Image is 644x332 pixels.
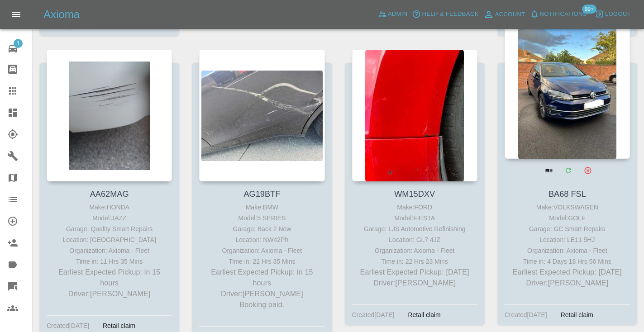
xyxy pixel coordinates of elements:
button: Help & Feedback [410,7,481,21]
p: Earliest Expected Pickup: in 15 hours [201,267,322,289]
p: Earliest Expected Pickup: in 15 hours [49,267,170,289]
button: Open drawer [5,4,27,25]
div: Organization: Axioma - Fleet [354,245,475,256]
div: Location: LE11 5HJ [507,234,628,245]
div: Model: GOLF [507,213,628,223]
a: Admin [376,7,410,21]
p: Driver: [PERSON_NAME] [354,278,475,289]
span: Account [495,9,525,20]
a: BA68 FSL [549,190,586,199]
a: AA62MAG [90,190,129,199]
div: Retail claim [96,320,142,331]
a: Account [481,7,528,22]
div: Model: JAZZ [49,213,170,223]
div: Time in: 4 Days 18 Hrs 56 Mins [507,256,628,267]
span: Admin [388,9,408,19]
div: Time in: 22 Hrs 35 Mins [201,256,322,267]
div: Model: 5 SERIES [201,213,322,223]
button: Notifications [528,7,589,21]
p: Earliest Expected Pickup: [DATE] [507,267,628,278]
div: Garage: LJS Automotive Refinishing [354,223,475,234]
p: Driver: [PERSON_NAME] [507,278,628,289]
span: Help & Feedback [422,9,478,19]
div: Make: HONDA [49,202,170,213]
p: Driver: [PERSON_NAME] [201,289,322,299]
a: AG19BTF [243,190,280,199]
div: Location: GL7 4JZ [354,234,475,245]
p: Booking paid. [201,299,322,310]
span: 1 [14,39,23,48]
a: Modify [559,161,577,180]
div: Retail claim [401,309,447,320]
div: Organization: Axioma - Fleet [507,245,628,256]
span: Notifications [540,9,587,19]
button: Archive [578,161,597,180]
button: Logout [593,7,633,21]
div: Garage: Back 2 New [201,223,322,234]
div: Make: VOLKSWAGEN [507,202,628,213]
div: Time in: 11 Hrs 35 Mins [49,256,170,267]
div: Location: NW42Ph [201,234,322,245]
span: 99+ [582,5,596,14]
div: Model: FIESTA [354,213,475,223]
h5: Axioma [43,7,80,22]
span: Logout [605,9,631,19]
div: Retail claim [554,309,600,320]
div: Garage: Quality Smart Repairs [49,223,170,234]
div: Created [DATE] [352,309,395,320]
div: Garage: GC Smart Repairs [507,223,628,234]
div: Organization: Axioma - Fleet [201,245,322,256]
div: Make: FORD [354,202,475,213]
p: Driver: [PERSON_NAME] [49,289,170,299]
a: WM15DXV [394,190,435,199]
div: Time in: 22 Hrs 23 Mins [354,256,475,267]
div: Created [DATE] [47,320,89,331]
a: View [539,161,558,180]
div: Location: [GEOGRAPHIC_DATA] [49,234,170,245]
div: Make: BMW [201,202,322,213]
div: Created [DATE] [505,309,547,320]
p: Earliest Expected Pickup: [DATE] [354,267,475,278]
div: Organization: Axioma - Fleet [49,245,170,256]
